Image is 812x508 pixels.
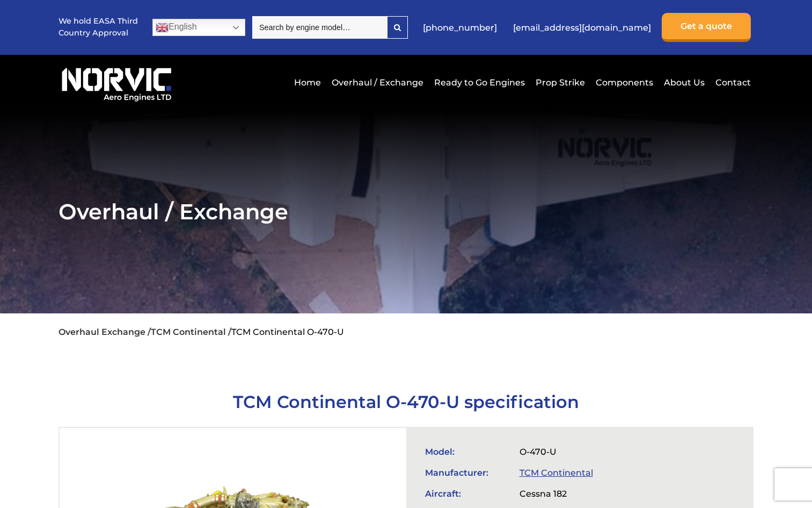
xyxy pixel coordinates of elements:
td: Aircraft: [420,483,514,504]
a: Prop Strike [533,69,588,96]
a: Components [593,69,656,96]
a: Get a quote [662,13,751,42]
a: Overhaul / Exchange [329,69,426,96]
li: TCM Continental O-470-U [231,327,344,337]
a: English [152,19,245,36]
a: Overhaul Exchange / [58,327,151,337]
img: en [156,21,169,34]
a: Contact [713,69,751,96]
a: TCM Continental / [151,327,231,337]
h2: Overhaul / Exchange [58,198,754,225]
input: Search by engine model… [252,16,387,39]
a: [EMAIL_ADDRESS][DOMAIN_NAME] [508,15,656,41]
a: About Us [661,69,707,96]
td: Model: [420,441,514,462]
a: TCM Continental [520,468,593,478]
td: Manufacturer: [420,462,514,483]
img: Norvic Aero Engines logo [58,63,174,102]
a: Home [291,69,324,96]
h1: TCM Continental O-470-U specification [58,391,754,412]
p: We hold EASA Third Country Approval [58,16,139,39]
a: [PHONE_NUMBER] [418,15,502,41]
a: Ready to Go Engines [431,69,528,96]
td: O-470-U [514,441,602,462]
td: Cessna 182 [514,483,602,504]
